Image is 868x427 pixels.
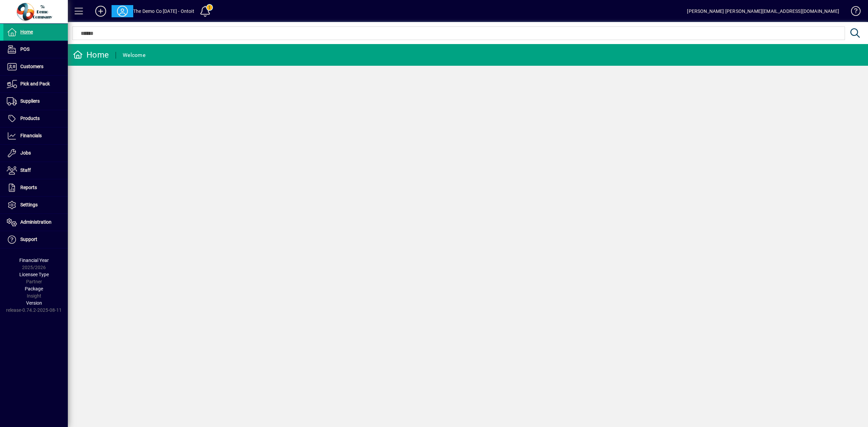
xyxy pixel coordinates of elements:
span: Financials [20,133,42,138]
span: Home [20,29,33,35]
span: Support [20,237,37,242]
div: Home [73,49,109,60]
span: Suppliers [20,98,40,104]
span: Reports [20,185,37,190]
span: POS [20,46,29,52]
a: Jobs [3,145,68,162]
a: Suppliers [3,93,68,110]
span: Staff [20,167,31,173]
span: Settings [20,202,38,207]
span: Licensee Type [19,272,49,277]
a: Customers [3,58,68,75]
a: Products [3,110,68,127]
span: Products [20,116,40,121]
button: Profile [112,5,133,17]
div: [PERSON_NAME] [PERSON_NAME][EMAIL_ADDRESS][DOMAIN_NAME] [687,6,839,17]
a: Staff [3,162,68,179]
a: POS [3,41,68,58]
button: Add [90,5,112,17]
span: Customers [20,64,43,69]
span: Jobs [20,150,31,156]
div: The Demo Co [DATE] - Ontoit [133,6,194,17]
span: Pick and Pack [20,81,50,86]
span: Package [25,286,43,291]
a: Settings [3,197,68,213]
a: Knowledge Base [846,1,860,23]
a: Administration [3,214,68,231]
a: Reports [3,179,68,196]
span: Version [26,300,42,306]
a: Support [3,231,68,248]
a: Pick and Pack [3,76,68,93]
span: Financial Year [19,258,49,263]
a: Financials [3,127,68,144]
span: Administration [20,219,52,225]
